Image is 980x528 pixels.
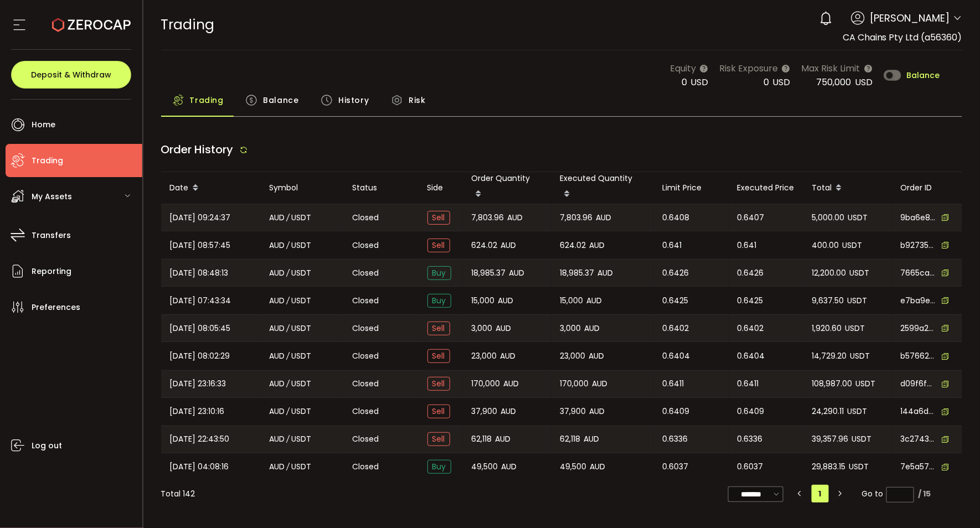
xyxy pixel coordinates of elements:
span: AUD [590,405,605,418]
em: / [287,377,290,390]
span: Sell [427,322,450,335]
span: 0.6409 [663,405,690,418]
span: USDT [292,294,312,307]
span: AUD [270,211,285,224]
span: 62,118 [472,433,492,446]
span: 49,500 [560,460,587,473]
div: Limit Price [654,182,729,194]
span: USDT [848,405,868,418]
span: AUD [504,377,519,390]
span: 0.641 [663,239,682,252]
span: 0.6336 [663,433,688,446]
span: Sell [427,349,450,363]
span: 400.00 [812,239,839,252]
span: 624.02 [472,239,498,252]
span: Closed [353,240,379,251]
span: USDT [850,350,870,363]
span: 0 [682,76,688,89]
span: Transfers [32,227,71,244]
span: Go to [862,486,914,501]
span: 0.6336 [737,433,763,446]
span: [DATE] 08:05:45 [170,322,231,335]
span: My Assets [32,189,72,205]
span: Closed [353,406,379,417]
span: [DATE] 22:43:50 [170,433,230,446]
span: 144a6d39-3ffb-43bc-8a9d-e5a66529c998 [901,406,936,417]
span: 12,200.00 [812,267,847,279]
span: AUD [598,267,613,279]
span: Trading [32,153,63,169]
span: 2599a2f9-d739-4166-9349-f3a110e7aa98 [901,323,936,334]
span: AUD [590,239,605,252]
span: 37,900 [560,405,586,418]
span: Equity [670,61,697,75]
span: 18,985.37 [472,267,506,279]
span: 39,357.96 [812,433,849,446]
span: 29,883.15 [812,460,846,473]
span: 23,000 [560,350,586,363]
span: [PERSON_NAME] [870,11,950,25]
span: USDT [848,211,868,224]
span: USDT [292,239,312,252]
span: Reporting [32,263,71,279]
span: USDT [292,377,312,390]
span: [DATE] 08:48:13 [170,267,229,279]
span: 9,637.50 [812,294,844,307]
div: Side [419,182,463,194]
span: USDT [852,433,872,446]
span: Preferences [32,299,80,315]
em: / [287,350,290,363]
span: 1,920.60 [812,322,842,335]
span: AUD [502,460,517,473]
span: USDT [850,267,870,279]
span: Deposit & Withdraw [31,71,111,79]
span: USD [773,76,791,89]
span: 24,290.11 [812,405,844,418]
span: USDT [849,460,869,473]
span: AUD [501,239,517,252]
div: Date [161,179,261,198]
span: AUD [270,377,285,390]
span: AUD [584,433,600,446]
li: 1 [812,485,829,503]
span: AUD [589,350,605,363]
span: Trading [190,89,224,111]
span: USDT [292,211,312,224]
span: b5766201-d92d-4d89-b14b-a914763fe8c4 [901,350,936,362]
span: AUD [508,211,523,224]
span: USDT [856,377,876,390]
span: 750,000 [817,76,852,89]
span: USDT [292,267,312,279]
span: CA Chains Pty Ltd (a56360) [843,31,962,44]
span: USD [691,76,709,89]
span: AUD [501,405,517,418]
span: Sell [427,405,450,418]
span: AUD [270,433,285,446]
span: History [338,89,369,111]
span: e7ba9ec1-e47a-4a7e-b5f7-1174bd070550 [901,295,936,307]
div: Order ID [892,182,956,194]
span: 0.6411 [737,377,759,390]
span: Closed [353,267,379,279]
span: 15,000 [560,294,584,307]
span: 7,803.96 [472,211,504,224]
span: Balance [907,71,940,79]
span: [DATE] 23:10:16 [170,405,225,418]
span: AUD [270,460,285,473]
span: AUD [596,211,612,224]
button: Deposit & Withdraw [11,61,131,89]
span: 7665ca89-7554-493f-af95-32222863dfaa [901,267,936,279]
span: [DATE] 23:16:33 [170,377,226,390]
span: AUD [496,433,511,446]
span: AUD [270,267,285,279]
span: USDT [843,239,863,252]
span: 0.6426 [663,267,689,279]
span: Closed [353,378,379,390]
span: 14,729.20 [812,350,847,363]
span: Sell [427,239,450,252]
span: USDT [292,460,312,473]
span: USDT [845,322,865,335]
span: [DATE] 07:43:34 [170,294,231,307]
span: Buy [427,294,451,308]
div: Executed Quantity [551,172,654,204]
